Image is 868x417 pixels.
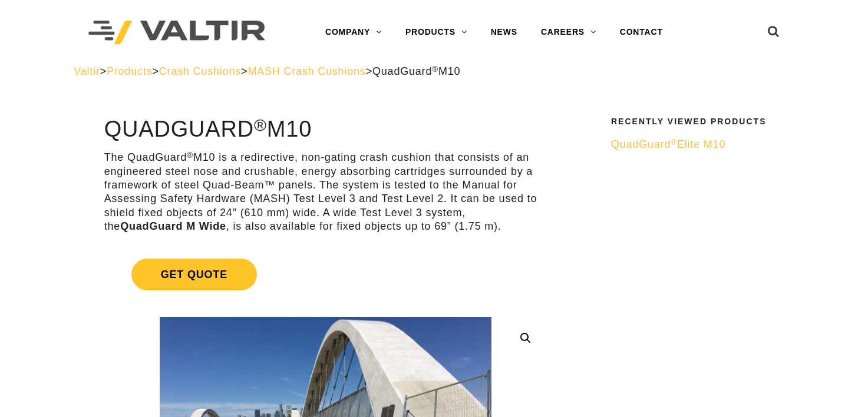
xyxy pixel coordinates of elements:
[432,65,438,74] sup: ®
[611,138,787,151] a: QuadGuard®Elite M10
[529,21,608,44] a: CAREERS
[104,151,547,233] p: The QuadGuard M10 is a redirective, non-gating crash cushion that consists of an engineered steel...
[120,220,226,232] strong: QuadGuard M Wide
[159,65,241,77] a: Crash Cushions
[608,21,675,44] a: CONTACT
[187,151,193,160] sup: ®
[104,244,547,305] a: Get Quote
[254,115,267,134] sup: ®
[74,65,100,77] a: Valtir
[611,138,725,150] span: QuadGuard Elite M10
[247,65,365,77] a: MASH Crash Cushions
[611,117,787,126] h2: Recently Viewed Products
[131,259,257,290] span: Get Quote
[88,21,265,45] img: Valtir
[313,21,394,44] a: COMPANY
[671,138,677,147] sup: ®
[479,21,529,44] a: NEWS
[394,21,479,44] a: PRODUCTS
[74,65,794,78] div: > > > >
[372,65,460,77] span: QuadGuard M10
[104,117,547,142] h1: QuadGuard M10
[107,65,152,77] a: Products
